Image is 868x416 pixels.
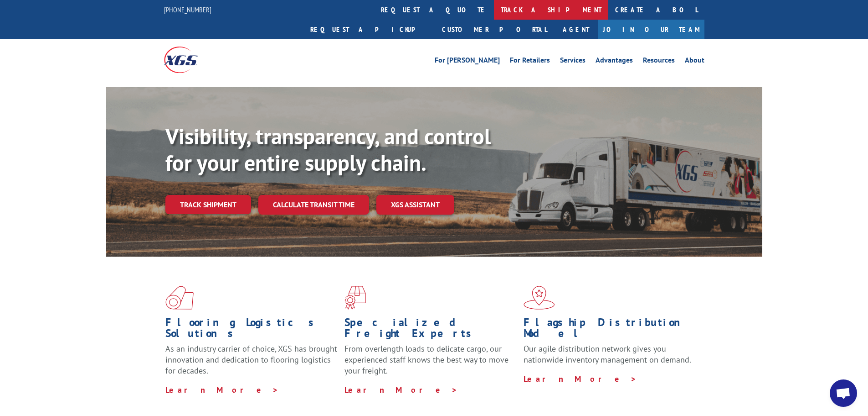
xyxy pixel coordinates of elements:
a: Advantages [596,57,633,67]
a: Resources [643,57,675,67]
a: Calculate transit time [258,195,369,215]
b: Visibility, transparency, and control for your entire supply chain. [165,122,491,177]
img: xgs-icon-total-supply-chain-intelligence-red [165,286,194,310]
a: Track shipment [165,195,251,214]
h1: Specialized Freight Experts [344,317,517,343]
h1: Flagship Distribution Model [524,317,696,343]
img: xgs-icon-focused-on-flooring-red [344,286,366,310]
a: [PHONE_NUMBER] [164,5,211,14]
a: Agent [554,20,598,39]
a: Learn More > [344,384,458,395]
h1: Flooring Logistics Solutions [165,317,338,343]
a: For [PERSON_NAME] [435,57,500,67]
span: As an industry carrier of choice, XGS has brought innovation and dedication to flooring logistics... [165,343,337,376]
p: From overlength loads to delicate cargo, our experienced staff knows the best way to move your fr... [344,343,517,384]
a: Request a pickup [303,20,435,39]
div: Open chat [830,379,857,407]
a: Services [560,57,586,67]
a: Learn More > [524,374,637,384]
a: XGS ASSISTANT [376,195,454,215]
a: For Retailers [510,57,550,67]
img: xgs-icon-flagship-distribution-model-red [524,286,555,310]
a: Join Our Team [598,20,704,39]
a: About [685,57,704,67]
a: Learn More > [165,384,279,395]
span: Our agile distribution network gives you nationwide inventory management on demand. [524,343,691,365]
a: Customer Portal [435,20,554,39]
